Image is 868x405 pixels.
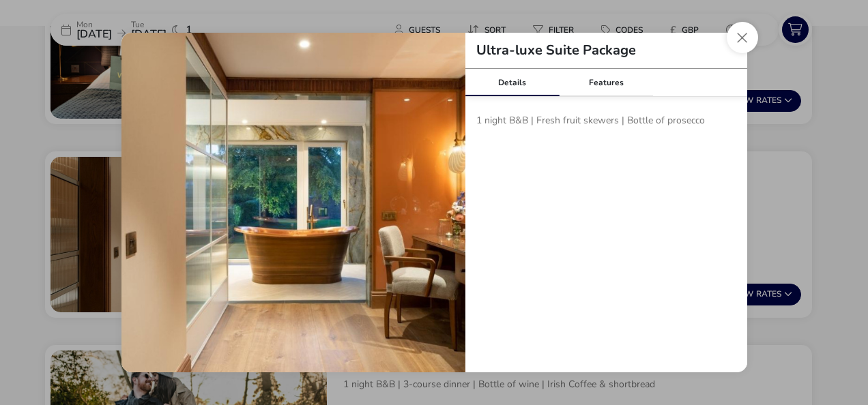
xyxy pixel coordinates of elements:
[559,69,653,96] div: Features
[727,22,758,53] button: Close modal
[476,113,736,133] p: 1 night B&B | Fresh fruit skewers | Bottle of prosecco
[465,69,560,96] div: Details
[121,33,747,372] div: tariffDetails
[465,44,647,57] h2: Ultra-luxe Suite Package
